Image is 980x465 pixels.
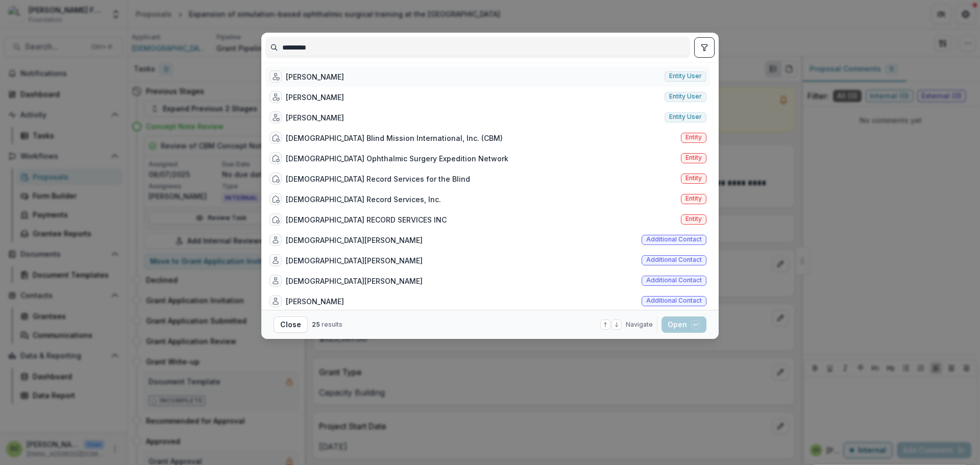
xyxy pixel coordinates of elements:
[286,255,423,266] div: [DEMOGRAPHIC_DATA][PERSON_NAME]
[286,133,503,143] div: [DEMOGRAPHIC_DATA] Blind Mission International, Inc. (CBM)
[286,194,441,205] div: [DEMOGRAPHIC_DATA] Record Services, Inc.
[669,93,702,100] span: Entity user
[286,71,344,82] div: [PERSON_NAME]
[685,215,702,223] span: Entity
[286,92,344,103] div: [PERSON_NAME]
[286,235,423,246] div: [DEMOGRAPHIC_DATA][PERSON_NAME]
[685,195,702,202] span: Entity
[685,175,702,182] span: Entity
[669,113,702,120] span: Entity user
[685,134,702,141] span: Entity
[685,154,702,161] span: Entity
[286,214,447,225] div: [DEMOGRAPHIC_DATA] RECORD SERVICES INC
[286,153,508,164] div: [DEMOGRAPHIC_DATA] Ophthalmic Surgery Expedition Network
[286,174,470,184] div: [DEMOGRAPHIC_DATA] Record Services for the Blind
[646,277,702,284] span: Additional contact
[694,37,715,58] button: toggle filters
[286,276,423,286] div: [DEMOGRAPHIC_DATA][PERSON_NAME]
[646,256,702,263] span: Additional contact
[646,236,702,243] span: Additional contact
[312,321,320,328] span: 25
[274,316,308,333] button: Close
[322,321,342,328] span: results
[646,297,702,304] span: Additional contact
[286,112,344,123] div: [PERSON_NAME]
[669,72,702,80] span: Entity user
[626,320,653,329] span: Navigate
[286,296,344,307] div: [PERSON_NAME]
[661,316,706,333] button: Open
